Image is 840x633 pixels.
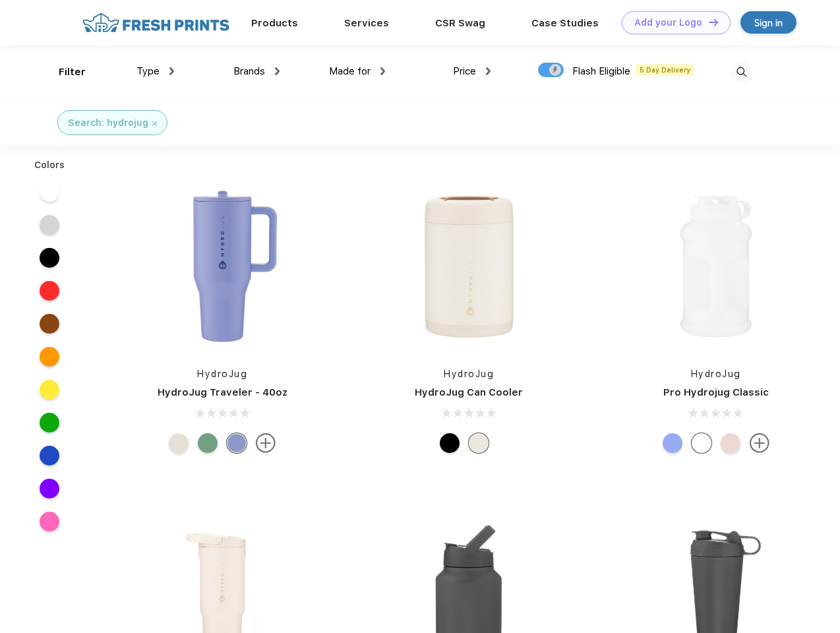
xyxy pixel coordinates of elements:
img: fo%20logo%202.webp [78,11,233,34]
img: func=resize&h=266 [628,179,804,354]
div: Filter [59,65,86,80]
div: Black [440,433,460,453]
div: Sage [198,433,218,453]
img: dropdown.png [380,67,385,75]
div: Search: hydrojug [68,116,148,130]
img: dropdown.png [169,67,174,75]
span: 5 Day Delivery [636,64,694,76]
div: Add your Logo [634,17,702,28]
div: Peri [227,433,247,453]
img: dropdown.png [486,67,491,75]
img: dropdown.png [275,67,280,75]
span: Made for [329,65,371,77]
div: Sign in [754,15,783,30]
a: Sign in [740,11,796,34]
a: Pro Hydrojug Classic [663,386,769,398]
img: func=resize&h=266 [381,179,556,354]
a: HydroJug [444,369,494,379]
img: desktop_search.svg [731,61,752,83]
span: Type [136,65,160,77]
div: Hyper Blue [663,433,682,453]
img: more.svg [256,433,276,453]
div: Cream [169,433,189,453]
div: Pink Sand [721,433,740,453]
img: func=resize&h=266 [135,179,310,354]
img: filter_cancel.svg [152,121,157,126]
div: Cream [469,433,489,453]
div: Colors [24,158,75,172]
a: HydroJug [691,369,741,379]
img: more.svg [750,433,769,453]
a: HydroJug Can Cooler [415,386,523,398]
a: HydroJug Traveler - 40oz [158,386,287,398]
div: White [692,433,711,453]
img: DT [709,18,718,26]
span: Brands [233,65,265,77]
span: Price [453,65,476,77]
span: Flash Eligible [572,65,630,77]
a: Products [251,17,298,29]
a: HydroJug [197,369,247,379]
